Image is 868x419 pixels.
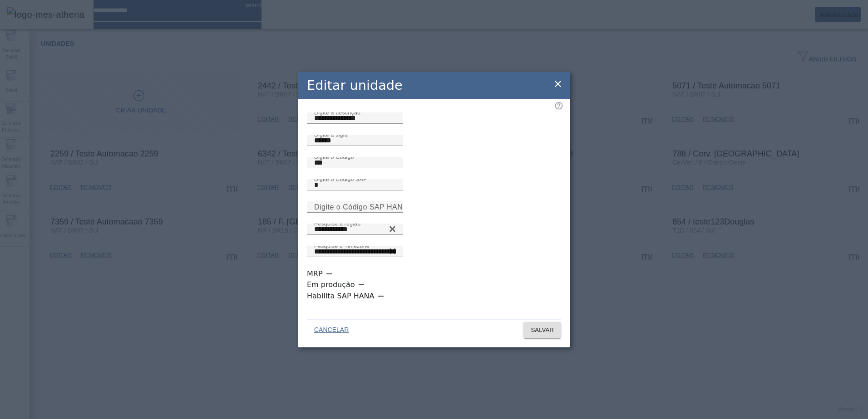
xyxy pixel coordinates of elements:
[523,322,561,338] button: SALVAR
[314,110,360,116] mat-label: Digite a descrição
[314,221,360,227] mat-label: Pesquise a região
[307,76,403,95] h2: Editar unidade
[314,246,396,257] input: Number
[314,154,354,160] mat-label: Digite o Código
[307,291,376,302] label: Habilita SAP HANA
[314,176,367,182] mat-label: Digite o Código SAP
[307,268,325,279] label: MRP
[314,203,408,211] mat-label: Digite o Código SAP HANA
[314,243,370,249] mat-label: Pesquise o Timezone
[531,326,554,335] span: SALVAR
[314,132,348,138] mat-label: Digite a sigla
[314,326,349,335] span: CANCELAR
[314,224,396,235] input: Number
[307,279,357,290] label: Em produção
[307,322,356,338] button: CANCELAR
